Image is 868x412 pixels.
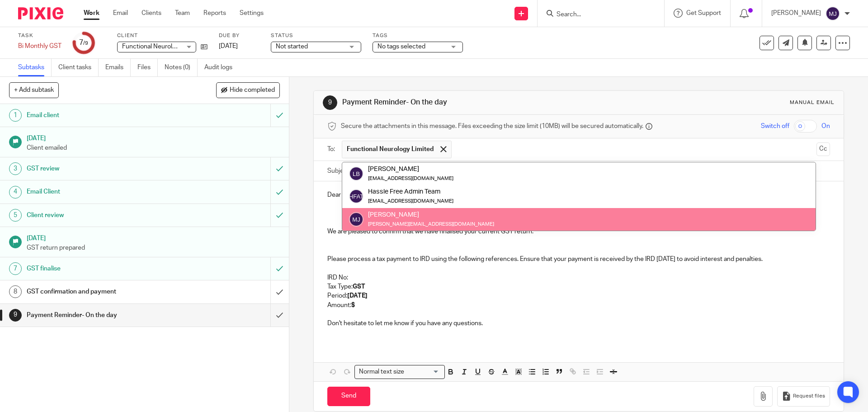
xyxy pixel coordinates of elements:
div: [PERSON_NAME] [368,210,494,219]
label: Subject: [327,166,351,175]
strong: GST [353,284,365,290]
strong: $ [351,302,355,308]
a: Emails [105,59,131,76]
h1: Email client [27,109,183,122]
h1: Payment Reminder- On the day [342,98,598,107]
button: Cc [816,142,830,156]
span: Not started [276,43,308,50]
p: [PERSON_NAME] [771,9,821,18]
small: [EMAIL_ADDRESS][DOMAIN_NAME] [368,176,453,181]
label: Tags [373,32,463,39]
div: 8 [9,285,22,298]
button: Request files [777,386,830,407]
p: Dear [PERSON_NAME], [327,190,830,199]
span: [DATE] [219,43,238,49]
p: Amount: [327,301,830,310]
img: Pixie [18,7,63,19]
a: Notes (0) [165,59,198,76]
div: 1 [9,109,22,122]
span: Switch off [761,122,789,131]
p: Client emailed [27,143,280,152]
strong: [DATE] [347,293,368,299]
h1: GST confirmation and payment [27,285,183,298]
label: Status [271,32,361,39]
label: Due by [219,32,259,39]
a: Email [113,9,128,18]
p: Tax Type: [327,282,830,291]
h1: Payment Reminder- On the day [27,308,183,322]
span: Normal text size [357,367,406,377]
button: + Add subtask [9,82,59,98]
div: Search for option [354,365,445,379]
input: Search [556,11,637,19]
div: 3 [9,162,22,175]
p: GST return prepared [27,243,280,252]
h1: Client review [27,208,183,222]
a: Subtasks [18,59,52,76]
h1: Email Client [27,185,183,199]
a: Clients [142,9,161,18]
div: 9 [323,95,337,110]
a: Files [137,59,158,76]
div: 5 [9,209,22,222]
small: [PERSON_NAME][EMAIL_ADDRESS][DOMAIN_NAME] [368,222,494,227]
h1: GST finalise [27,262,183,275]
span: Hide completed [230,87,275,94]
input: Search for option [407,367,439,377]
h1: GST review [27,162,183,175]
p: We are pleased to confirm that we have finalised your current GST return. [327,218,830,237]
img: svg%3E [826,6,840,21]
span: No tags selected [377,43,425,50]
div: 7 [9,262,22,275]
div: 7 [79,38,88,48]
label: To: [327,145,337,154]
a: Reports [203,9,226,18]
label: Task [18,32,61,39]
span: Secure the attachments in this message. Files exceeding the size limit (10MB) will be secured aut... [341,122,643,131]
p: IRD No: [327,273,830,282]
span: Get Support [686,10,721,16]
input: Send [327,387,370,406]
a: Client tasks [58,59,99,76]
div: [PERSON_NAME] [368,165,453,174]
small: [EMAIL_ADDRESS][DOMAIN_NAME] [368,199,453,204]
a: Work [84,9,99,18]
div: Manual email [790,99,835,106]
h1: [DATE] [27,132,280,143]
a: Audit logs [204,59,239,76]
div: 9 [9,309,22,322]
button: Hide completed [216,82,280,98]
p: Period: [327,291,830,300]
small: /9 [83,41,88,46]
div: Bi Monthly GST [18,42,61,51]
span: On [821,122,830,131]
span: Request files [793,393,825,400]
span: Functional Neurology Limited [347,145,434,154]
p: Please process a tax payment to IRD using the following references. Ensure that your payment is r... [327,255,830,264]
img: svg%3E [349,212,363,227]
span: Functional Neurology Limited [122,43,205,50]
div: Hassle Free Admin Team [368,187,453,196]
a: Team [175,9,190,18]
p: Don't hesitate to let me know if you have any questions. [327,319,830,328]
label: Client [117,32,208,39]
div: 4 [9,186,22,199]
img: svg%3E [349,189,363,204]
a: Settings [240,9,264,18]
img: svg%3E [349,166,363,181]
h1: [DATE] [27,232,280,243]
